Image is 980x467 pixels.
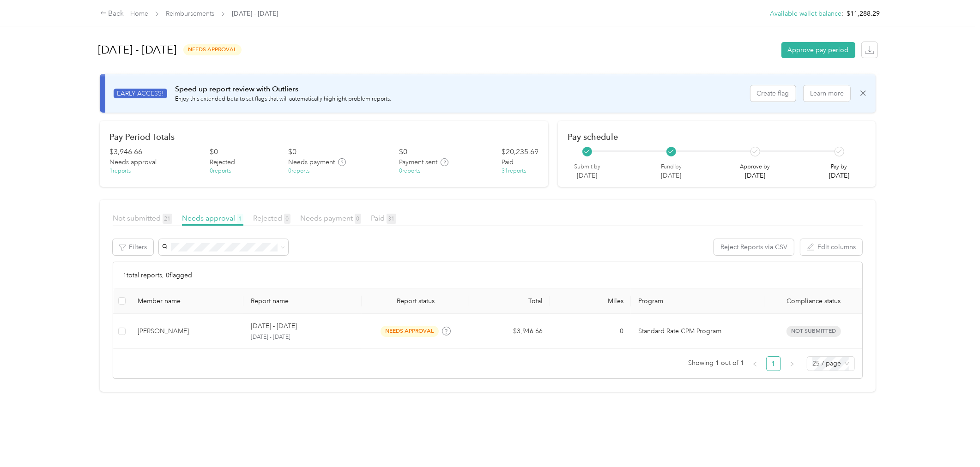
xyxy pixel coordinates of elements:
[288,157,335,167] span: Needs payment
[807,356,855,371] div: Page Size
[243,288,362,314] th: Report name
[804,85,850,102] button: Learn more
[210,167,231,175] div: 0 reports
[766,356,781,371] li: 1
[829,171,849,180] p: [DATE]
[210,147,218,158] div: $ 0
[210,157,235,167] span: Rejected
[251,321,297,331] p: [DATE] - [DATE]
[175,84,391,95] p: Speed up report review with Outliers
[752,361,758,367] span: left
[841,9,843,18] span: :
[109,147,142,158] div: $ 3,946.66
[288,147,296,158] div: $ 0
[631,288,765,314] th: Program
[232,9,278,18] span: [DATE] - [DATE]
[785,356,799,371] button: right
[574,163,600,171] p: Submit by
[166,10,214,18] a: Reimbursements
[740,171,770,180] p: [DATE]
[800,239,862,255] button: Edit columns
[574,171,600,180] p: [DATE]
[661,163,682,171] p: Fund by
[109,132,538,142] h2: Pay Period Totals
[789,361,795,367] span: right
[163,214,172,224] span: 21
[767,357,780,371] a: 1
[748,356,762,371] li: Previous Page
[130,288,243,314] th: Member name
[638,326,758,336] p: Standard Rate CPM Program
[381,326,439,336] span: needs approval
[109,157,157,167] span: Needs approval
[300,214,361,222] span: Needs payment
[183,44,242,55] span: needs approval
[770,9,841,18] button: Available wallet balance
[786,326,841,336] span: Not submitted
[109,167,131,175] div: 1 reports
[288,167,309,175] div: 0 reports
[113,262,862,288] div: 1 total reports, 0 flagged
[369,297,462,305] span: Report status
[371,214,396,222] span: Paid
[740,163,770,171] p: Approve by
[251,333,354,341] p: [DATE] - [DATE]
[568,132,866,142] h2: Pay schedule
[847,9,880,18] span: $11,288.29
[750,85,796,102] button: Create flag
[714,239,794,255] button: Reject Reports via CSV
[355,214,361,224] span: 0
[399,147,407,158] div: $ 0
[284,214,290,224] span: 0
[113,239,153,255] button: Filters
[114,89,167,98] span: EARLY ACCESS!
[253,214,290,222] span: Rejected
[237,214,243,224] span: 1
[812,357,849,371] span: 25 / page
[469,314,550,349] td: $3,946.66
[113,214,172,222] span: Not submitted
[661,171,682,180] p: [DATE]
[550,314,631,349] td: 0
[98,39,177,61] h1: [DATE] - [DATE]
[477,297,543,305] div: Total
[138,326,236,336] div: [PERSON_NAME]
[688,356,744,370] span: Showing 1 out of 1
[829,163,849,171] p: Pay by
[182,214,243,222] span: Needs approval
[130,10,148,18] a: Home
[785,356,799,371] li: Next Page
[502,147,538,158] div: $ 20,235.69
[138,297,236,305] div: Member name
[100,8,124,19] div: Back
[399,157,437,167] span: Payment sent
[781,42,855,58] button: Approve pay period
[387,214,396,224] span: 31
[631,314,765,349] td: Standard Rate CPM Program
[928,415,980,467] iframe: Everlance-gr Chat Button Frame
[399,167,420,175] div: 0 reports
[557,297,623,305] div: Miles
[748,356,762,371] button: left
[502,167,526,175] div: 31 reports
[175,95,391,103] p: Enjoy this extended beta to set flags that will automatically highlight problem reports.
[773,297,855,305] span: Compliance status
[502,157,514,167] span: Paid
